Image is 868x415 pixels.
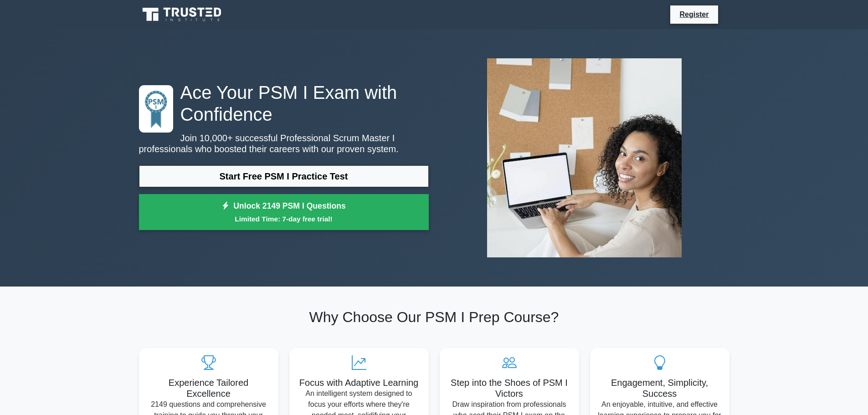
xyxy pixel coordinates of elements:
h2: Why Choose Our PSM I Prep Course? [139,308,729,326]
h5: Engagement, Simplicity, Success [597,377,722,399]
p: Join 10,000+ successful Professional Scrum Master I professionals who boosted their careers with ... [139,133,429,154]
h1: Ace Your PSM I Exam with Confidence [139,82,429,125]
a: Start Free PSM I Practice Test [139,165,429,187]
h5: Step into the Shoes of PSM I Victors [447,377,572,399]
h5: Experience Tailored Excellence [146,377,271,399]
small: Limited Time: 7-day free trial! [150,214,417,224]
h5: Focus with Adaptive Learning [297,377,421,388]
a: Unlock 2149 PSM I QuestionsLimited Time: 7-day free trial! [139,194,429,231]
a: Register [674,9,714,20]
